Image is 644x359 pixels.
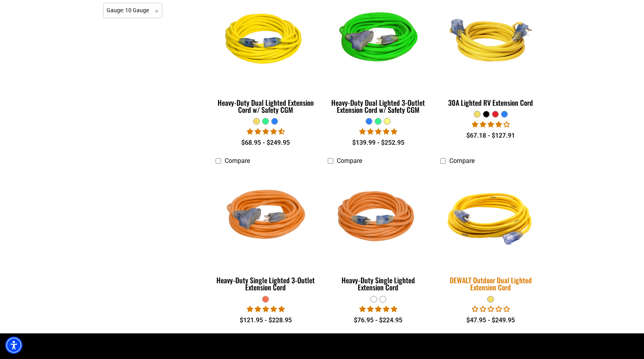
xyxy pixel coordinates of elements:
[359,305,397,313] span: 5.00 stars
[216,138,316,148] div: $68.95 - $249.95
[216,168,316,295] a: orange Heavy-Duty Single Lighted 3-Outlet Extension Cord
[103,3,163,18] span: Gauge: 10 Gauge
[328,168,428,295] a: orange Heavy-Duty Single Lighted Extension Cord
[328,99,428,113] div: Heavy-Duty Dual Lighted 3-Outlet Extension Cord w/ Safety CGM
[440,131,541,140] div: $67.18 - $127.91
[359,128,397,135] span: 4.92 stars
[216,172,315,263] img: orange
[247,128,285,135] span: 4.64 stars
[449,157,475,165] span: Compare
[440,99,541,106] div: 30A Lighted RV Extension Cord
[329,172,428,263] img: orange
[472,121,510,128] span: 4.11 stars
[216,277,316,291] div: Heavy-Duty Single Lighted 3-Outlet Extension Cord
[216,99,316,113] div: Heavy-Duty Dual Lighted Extension Cord w/ Safety CGM
[472,305,510,313] span: 0.00 stars
[328,138,428,148] div: $139.99 - $252.95
[103,6,163,14] a: Gauge: 10 Gauge
[436,167,546,268] img: DEWALT Outdoor Dual Lighted Extension Cord
[247,305,285,313] span: 5.00 stars
[328,316,428,325] div: $76.95 - $224.95
[440,168,541,295] a: DEWALT Outdoor Dual Lighted Extension Cord DEWALT Outdoor Dual Lighted Extension Cord
[328,277,428,291] div: Heavy-Duty Single Lighted Extension Cord
[216,316,316,325] div: $121.95 - $228.95
[5,337,23,354] div: Accessibility Menu
[440,316,541,325] div: $47.95 - $249.95
[440,277,541,291] div: DEWALT Outdoor Dual Lighted Extension Cord
[225,157,250,165] span: Compare
[337,157,362,165] span: Compare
